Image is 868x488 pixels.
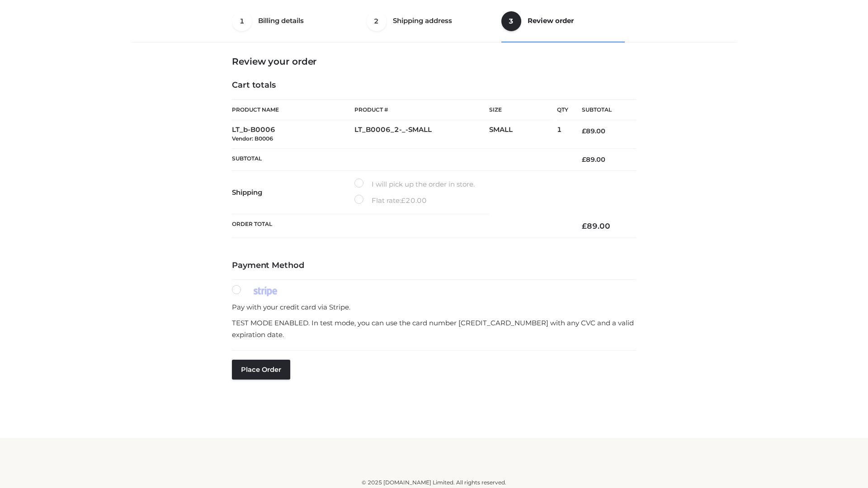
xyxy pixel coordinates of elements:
span: £ [401,196,406,205]
th: Qty [557,99,568,120]
th: Subtotal [232,148,568,170]
p: TEST MODE ENABLED. In test mode, you can use the card number [CREDIT_CARD_NUMBER] with any CVC an... [232,317,636,340]
h3: Review your order [232,56,636,67]
span: £ [582,155,586,164]
th: Shipping [232,171,354,214]
h4: Payment Method [232,261,636,271]
button: Place order [232,360,290,380]
h4: Cart totals [232,80,636,90]
th: Order Total [232,214,568,238]
bdi: 20.00 [401,196,427,205]
th: Subtotal [568,100,636,120]
p: Pay with your credit card via Stripe. [232,301,636,313]
bdi: 89.00 [582,127,605,135]
label: I will pick up the order in store. [354,178,475,190]
bdi: 89.00 [582,221,610,230]
th: Size [489,100,552,120]
td: LT_b-B0006 [232,120,354,149]
small: Vendor: B0006 [232,135,273,142]
th: Product # [354,99,489,120]
span: £ [582,221,587,230]
div: © 2025 [DOMAIN_NAME] Limited. All rights reserved. [134,478,734,487]
td: LT_B0006_2-_-SMALL [354,120,489,149]
label: Flat rate: [354,195,427,206]
td: 1 [557,120,568,149]
bdi: 89.00 [582,155,605,164]
td: SMALL [489,120,557,149]
th: Product Name [232,99,354,120]
span: £ [582,127,586,135]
